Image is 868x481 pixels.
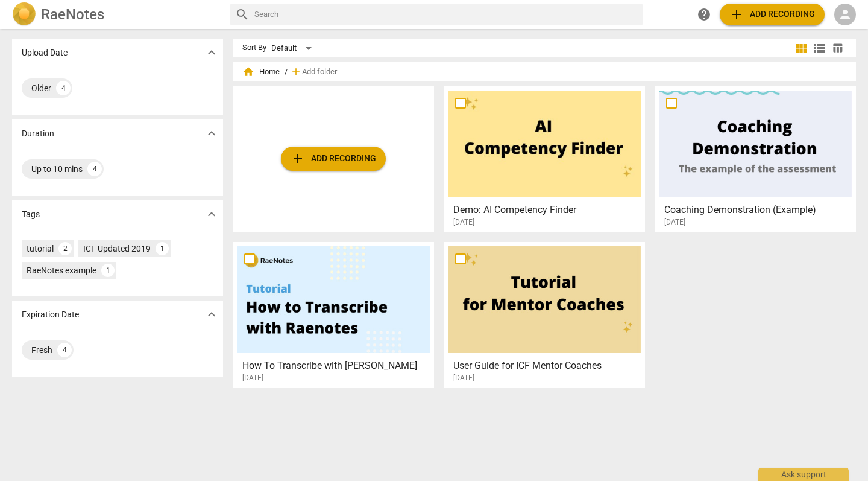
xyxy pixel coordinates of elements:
[242,43,266,53] div: Sort By
[697,7,711,22] span: help
[729,7,744,22] span: add
[453,217,474,228] span: [DATE]
[729,7,815,22] span: Add recording
[453,373,474,383] span: [DATE]
[31,163,83,175] div: Up to 10 mins
[31,344,52,356] div: Fresh
[720,4,825,25] button: Upload
[242,373,263,383] span: [DATE]
[58,242,72,255] div: 2
[22,46,68,59] p: Upload Date
[794,41,808,56] span: view_module
[242,358,431,373] h3: How To Transcribe with RaeNotes
[281,147,386,171] button: Upload
[27,243,54,255] div: tutorial
[664,217,685,228] span: [DATE]
[812,41,826,56] span: view_list
[22,208,40,221] p: Tags
[242,66,280,78] span: Home
[664,203,853,217] h3: Coaching Demonstration (Example)
[22,127,54,140] p: Duration
[237,246,430,383] a: How To Transcribe with [PERSON_NAME][DATE]
[659,91,852,227] a: Coaching Demonstration (Example)[DATE]
[810,39,828,57] button: List view
[204,45,219,60] span: expand_more
[832,42,843,54] span: table_chart
[792,39,810,57] button: Tile view
[448,91,641,227] a: Demo: AI Competency Finder[DATE]
[101,264,115,277] div: 1
[203,124,221,142] button: Show more
[693,4,715,25] a: Help
[242,66,254,78] span: home
[291,151,376,166] span: Add recording
[204,307,219,322] span: expand_more
[838,7,852,22] span: person
[235,7,250,22] span: search
[31,82,51,94] div: Older
[27,264,96,276] div: RaeNotes example
[302,68,337,77] span: Add folder
[203,43,221,62] button: Show more
[285,68,288,77] span: /
[254,5,638,24] input: Search
[57,343,72,357] div: 4
[156,242,169,255] div: 1
[290,66,302,78] span: add
[758,468,849,481] div: Ask support
[291,151,305,166] span: add
[453,203,642,217] h3: Demo: AI Competency Finder
[204,126,219,141] span: expand_more
[12,2,221,27] a: LogoRaeNotes
[203,205,221,223] button: Show more
[83,243,151,255] div: ICF Updated 2019
[271,39,316,58] div: Default
[448,246,641,383] a: User Guide for ICF Mentor Coaches[DATE]
[56,81,71,95] div: 4
[41,6,104,23] h2: RaeNotes
[87,162,102,176] div: 4
[828,39,846,57] button: Table view
[203,305,221,323] button: Show more
[22,308,79,321] p: Expiration Date
[204,207,219,221] span: expand_more
[12,2,36,27] img: Logo
[453,358,642,373] h3: User Guide for ICF Mentor Coaches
